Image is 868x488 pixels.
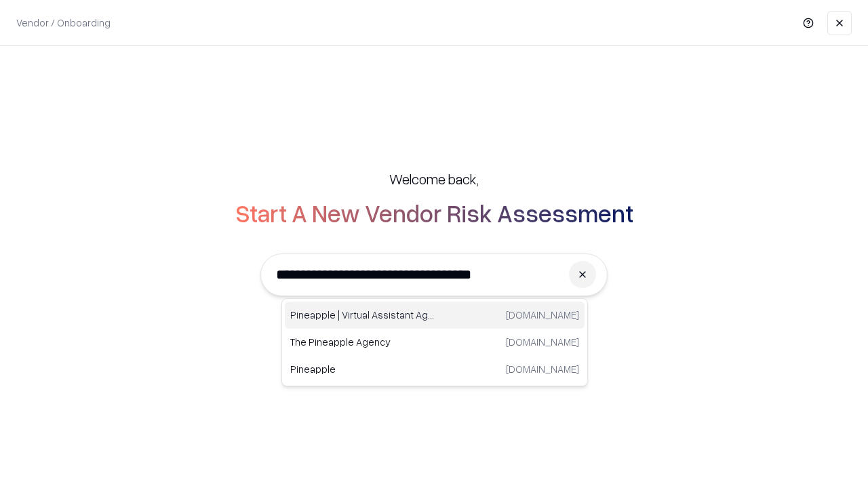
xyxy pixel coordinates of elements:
[290,362,435,376] p: Pineapple
[506,362,579,376] p: [DOMAIN_NAME]
[506,308,579,322] p: [DOMAIN_NAME]
[235,199,633,226] h2: Start A New Vendor Risk Assessment
[389,169,479,188] h5: Welcome back,
[506,335,579,349] p: [DOMAIN_NAME]
[290,308,435,322] p: Pineapple | Virtual Assistant Agency
[16,16,111,30] p: Vendor / Onboarding
[281,298,588,386] div: Suggestions
[290,335,435,349] p: The Pineapple Agency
